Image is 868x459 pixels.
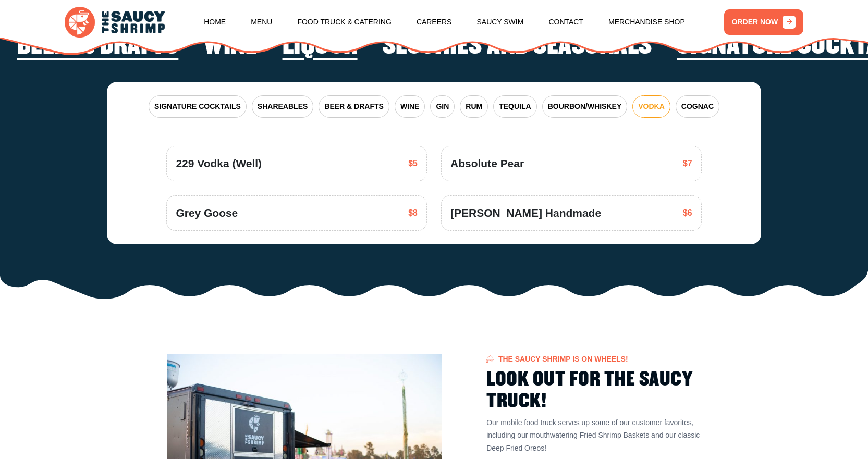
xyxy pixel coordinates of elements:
h2: Beer & Drafts [17,32,179,60]
span: COGNAC [681,101,714,112]
button: TEQUILA [493,95,536,118]
button: BEER & DRAFTS [319,95,389,118]
span: BEER & DRAFTS [324,101,384,112]
span: $7 [683,157,692,170]
span: Absolute Pear [450,155,524,171]
h2: Liquor [283,32,358,60]
span: SIGNATURE COCKTAILS [154,101,241,112]
a: Merchandise Shop [608,2,685,42]
a: ORDER NOW [724,9,804,35]
button: GIN [430,95,455,118]
span: $6 [683,207,692,219]
span: TEQUILA [499,101,531,112]
button: VODKA [632,95,670,118]
h2: LOOK OUT FOR THE SAUCY TRUCK! [486,369,701,413]
a: Food Truck & Catering [297,2,391,42]
span: Grey Goose [176,205,238,221]
a: Home [204,2,226,42]
span: RUM [466,101,482,112]
h2: Slushies and Seasonals [383,32,652,60]
span: $5 [408,157,418,170]
span: WINE [400,101,420,112]
span: [PERSON_NAME] Handmade [450,205,601,221]
a: Saucy Swim [477,2,524,42]
span: SHAREABLES [258,101,308,112]
span: VODKA [638,101,665,112]
p: Our mobile food truck serves up some of our customer favorites, including our mouthwatering Fried... [486,416,701,454]
img: logo [65,7,165,37]
span: The Saucy Shrimp is on wheels! [486,355,628,363]
button: WINE [395,95,425,118]
a: Careers [417,2,452,42]
span: BOURBON/WHISKEY [548,101,622,112]
span: 229 Vodka (Well) [176,155,262,171]
span: GIN [436,101,449,112]
a: Contact [548,2,583,42]
button: SHAREABLES [252,95,313,118]
a: Menu [251,2,272,42]
button: BOURBON/WHISKEY [542,95,628,118]
button: SIGNATURE COCKTAILS [149,95,247,118]
span: $8 [408,207,418,219]
h2: Wine [203,32,257,60]
button: COGNAC [676,95,719,118]
button: RUM [460,95,488,118]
